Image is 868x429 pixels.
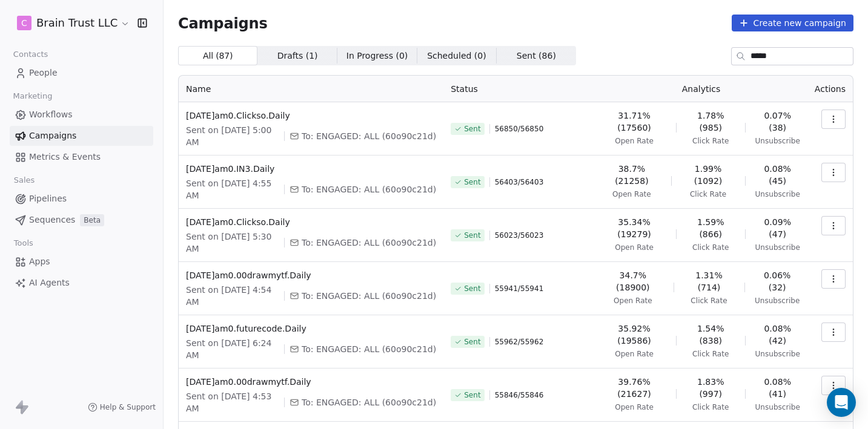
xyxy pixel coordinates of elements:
[517,50,556,62] span: Sent ( 86 )
[602,163,661,187] span: 38.7% (21258)
[302,396,436,408] span: To: ENGAGED: ALL (60o90c21d)
[186,337,279,361] span: Sent on [DATE] 6:24 AM
[755,243,800,252] span: Unsubscribe
[186,269,436,281] span: [DATE]am0.00drawmytf.Daily
[88,402,156,412] a: Help & Support
[29,214,75,226] span: Sequences
[686,216,735,240] span: 1.59% (866)
[29,151,101,163] span: Metrics & Events
[686,376,735,400] span: 1.83% (997)
[302,183,436,195] span: To: ENGAGED: ALL (60o90c21d)
[495,337,544,347] span: 55962 / 55962
[186,177,279,201] span: Sent on [DATE] 4:55 AM
[692,243,729,252] span: Click Rate
[179,76,443,102] th: Name
[614,296,652,306] span: Open Rate
[29,67,58,79] span: People
[302,343,436,355] span: To: ENGAGED: ALL (60o90c21d)
[302,290,436,302] span: To: ENGAGED: ALL (60o90c21d)
[186,323,436,335] span: [DATE]am0.futurecode.Daily
[686,323,735,347] span: 1.54% (838)
[755,349,800,359] span: Unsubscribe
[615,243,654,252] span: Open Rate
[615,136,654,146] span: Open Rate
[464,337,480,347] span: Sent
[595,76,807,102] th: Analytics
[755,136,800,146] span: Unsubscribe
[602,110,666,134] span: 31.71% (17560)
[186,376,436,388] span: [DATE]am0.00drawmytf.Daily
[8,234,38,252] span: Tools
[10,126,153,146] a: Campaigns
[495,231,544,240] span: 56023 / 56023
[186,216,436,228] span: [DATE]am0.Clickso.Daily
[692,402,729,412] span: Click Rate
[100,402,156,412] span: Help & Support
[602,323,666,347] span: 35.92% (19586)
[755,323,800,347] span: 0.08% (42)
[178,15,268,31] span: Campaigns
[8,45,53,64] span: Contacts
[754,269,800,293] span: 0.06% (32)
[186,284,279,308] span: Sent on [DATE] 4:54 AM
[302,237,436,249] span: To: ENGAGED: ALL (60o90c21d)
[495,284,544,293] span: 55941 / 55941
[186,124,279,148] span: Sent on [DATE] 5:00 AM
[755,402,800,412] span: Unsubscribe
[464,284,480,293] span: Sent
[755,376,800,400] span: 0.08% (41)
[80,214,104,226] span: Beta
[10,189,153,209] a: Pipelines
[464,177,480,187] span: Sent
[692,136,729,146] span: Click Rate
[755,189,800,199] span: Unsubscribe
[690,189,726,199] span: Click Rate
[186,163,436,175] span: [DATE]am0.IN3.Daily
[346,50,408,62] span: In Progress ( 0 )
[602,376,666,400] span: 39.76% (21627)
[495,124,544,134] span: 56850 / 56850
[732,15,853,31] button: Create new campaign
[277,50,318,62] span: Drafts ( 1 )
[495,177,544,187] span: 56403 / 56403
[602,269,663,293] span: 34.7% (18900)
[615,349,654,359] span: Open Rate
[755,216,800,240] span: 0.09% (47)
[302,130,436,142] span: To: ENGAGED: ALL (60o90c21d)
[10,210,153,230] a: SequencesBeta
[755,163,800,187] span: 0.08% (45)
[36,15,118,31] span: Brain Trust LLC
[464,390,480,400] span: Sent
[464,124,480,134] span: Sent
[427,50,486,62] span: Scheduled ( 0 )
[186,231,279,255] span: Sent on [DATE] 5:30 AM
[495,390,544,400] span: 55846 / 55846
[29,192,67,205] span: Pipelines
[443,76,595,102] th: Status
[464,231,480,240] span: Sent
[692,349,729,359] span: Click Rate
[827,388,856,417] div: Open Intercom Messenger
[29,255,50,268] span: Apps
[186,390,279,414] span: Sent on [DATE] 4:53 AM
[755,110,800,134] span: 0.07% (38)
[681,163,735,187] span: 1.99% (1092)
[10,63,153,83] a: People
[615,402,654,412] span: Open Rate
[21,17,27,29] span: C
[691,296,727,306] span: Click Rate
[807,76,853,102] th: Actions
[29,108,73,121] span: Workflows
[10,147,153,167] a: Metrics & Events
[8,87,58,105] span: Marketing
[15,13,129,33] button: CBrain Trust LLC
[602,216,666,240] span: 35.34% (19279)
[612,189,651,199] span: Open Rate
[755,296,800,306] span: Unsubscribe
[186,110,436,122] span: [DATE]am0.Clickso.Daily
[686,110,735,134] span: 1.78% (985)
[10,273,153,293] a: AI Agents
[10,105,153,125] a: Workflows
[683,269,734,293] span: 1.31% (714)
[29,277,70,289] span: AI Agents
